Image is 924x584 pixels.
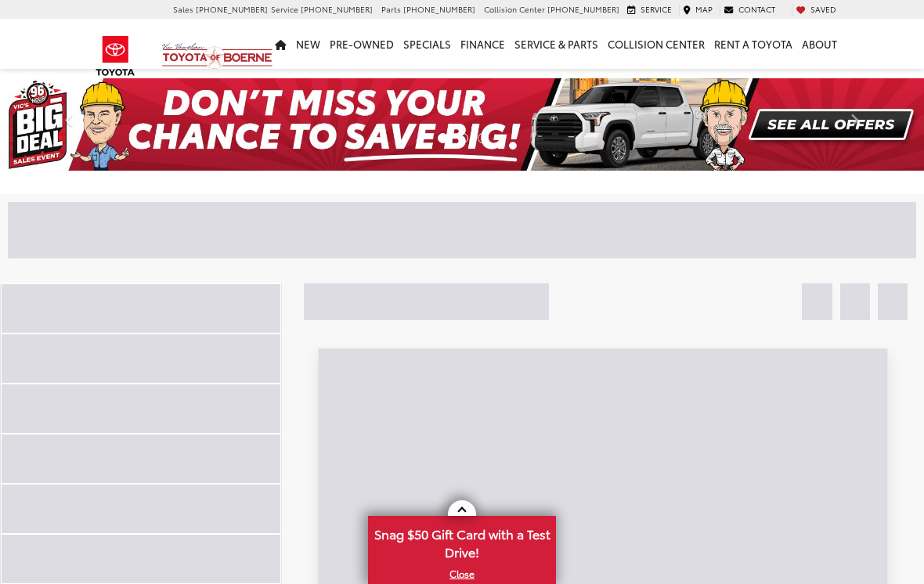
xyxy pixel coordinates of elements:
a: About [797,19,842,69]
span: Service [271,3,298,15]
span: Service [641,3,672,15]
span: [PHONE_NUMBER] [547,3,619,15]
img: Toyota [86,31,145,81]
span: Saved [810,3,836,15]
a: Home [270,19,291,69]
span: [PHONE_NUMBER] [196,3,268,15]
a: New [291,19,325,69]
span: Contact [738,3,775,15]
a: Service [623,4,676,15]
a: Contact [720,4,779,15]
span: Collision Center [484,3,545,15]
a: Pre-Owned [325,19,399,69]
a: Service & Parts: Opens in a new tab [510,19,603,69]
img: Vic Vaughan Toyota of Boerne [161,42,273,70]
a: Specials [399,19,456,69]
a: Finance [456,19,510,69]
a: Map [679,4,716,15]
span: [PHONE_NUMBER] [403,3,475,15]
a: Rent a Toyota [709,19,797,69]
span: Sales [173,3,193,15]
span: Snag $50 Gift Card with a Test Drive! [370,517,554,565]
a: Collision Center [603,19,709,69]
span: [PHONE_NUMBER] [301,3,373,15]
span: Map [695,3,713,15]
span: Parts [381,3,401,15]
a: My Saved Vehicles [792,4,840,15]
